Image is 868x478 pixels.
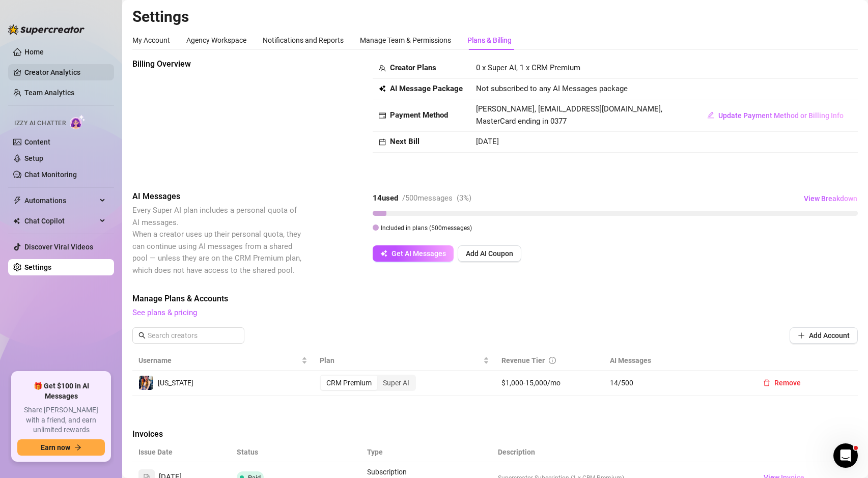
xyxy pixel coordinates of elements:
[24,138,50,146] a: Content
[718,111,844,120] span: Update Payment Method or Billing Info
[390,84,463,93] strong: AI Message Package
[381,224,472,232] span: Included in plans ( 500 messages)
[774,379,801,387] span: Remove
[132,206,301,275] span: Every Super AI plan includes a personal quota of AI messages. When a creator uses up their person...
[390,137,419,146] strong: Next Bill
[833,443,858,468] iframe: Intercom live chat
[320,355,481,366] span: Plan
[390,110,448,120] strong: Payment Method
[132,293,858,305] span: Manage Plans & Accounts
[24,213,97,229] span: Chat Copilot
[263,35,344,46] div: Notifications and Reports
[467,35,512,46] div: Plans & Billing
[158,379,193,387] span: [US_STATE]
[476,104,662,126] span: [PERSON_NAME], [EMAIL_ADDRESS][DOMAIN_NAME], MasterCard ending in 0377
[476,137,499,146] span: [DATE]
[13,196,21,205] span: thunderbolt
[314,351,495,371] th: Plan
[24,192,97,209] span: Automations
[476,83,628,95] span: Not subscribed to any AI Messages package
[492,442,753,462] th: Description
[231,442,361,462] th: Status
[391,249,446,258] span: Get AI Messages
[379,65,386,72] span: team
[360,35,451,46] div: Manage Team & Permissions
[132,428,303,440] span: Invoices
[763,379,770,386] span: delete
[138,355,299,366] span: Username
[549,357,556,364] span: info-circle
[139,376,153,390] img: Michigan
[379,112,386,119] span: credit-card
[458,245,521,262] button: Add AI Coupon
[17,439,105,456] button: Earn nowarrow-right
[24,154,43,162] a: Setup
[373,245,454,262] button: Get AI Messages
[466,249,513,258] span: Add AI Coupon
[707,111,714,119] span: edit
[361,442,426,462] th: Type
[804,194,857,203] span: View Breakdown
[8,24,85,35] img: logo-BBDzfeDw.svg
[790,327,858,344] button: Add Account
[132,442,231,462] th: Issue Date
[798,332,805,339] span: plus
[132,58,303,70] span: Billing Overview
[41,443,70,452] span: Earn now
[132,7,858,26] h2: Settings
[320,375,416,391] div: segmented control
[74,444,81,451] span: arrow-right
[321,376,377,390] div: CRM Premium
[24,243,93,251] a: Discover Viral Videos
[390,63,436,72] strong: Creator Plans
[24,64,106,80] a: Creator Analytics
[699,107,852,124] button: Update Payment Method or Billing Info
[186,35,246,46] div: Agency Workspace
[457,193,471,203] span: ( 3 %)
[24,48,44,56] a: Home
[379,138,386,146] span: calendar
[17,381,105,401] span: 🎁 Get $100 in AI Messages
[70,115,86,129] img: AI Chatter
[24,171,77,179] a: Chat Monitoring
[132,190,303,203] span: AI Messages
[377,376,415,390] div: Super AI
[476,63,580,72] span: 0 x Super AI, 1 x CRM Premium
[24,89,74,97] a: Team Analytics
[604,351,749,371] th: AI Messages
[402,193,453,203] span: / 500 messages
[138,332,146,339] span: search
[132,351,314,371] th: Username
[13,217,20,224] img: Chat Copilot
[755,375,809,391] button: Remove
[501,356,545,364] span: Revenue Tier
[24,263,51,271] a: Settings
[17,405,105,435] span: Share [PERSON_NAME] with a friend, and earn unlimited rewards
[148,330,230,341] input: Search creators
[373,193,398,203] strong: 14 used
[14,119,66,128] span: Izzy AI Chatter
[803,190,858,207] button: View Breakdown
[132,308,197,317] a: See plans & pricing
[132,35,170,46] div: My Account
[610,377,743,388] span: 14 / 500
[495,371,604,396] td: $1,000-15,000/mo
[809,331,850,340] span: Add Account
